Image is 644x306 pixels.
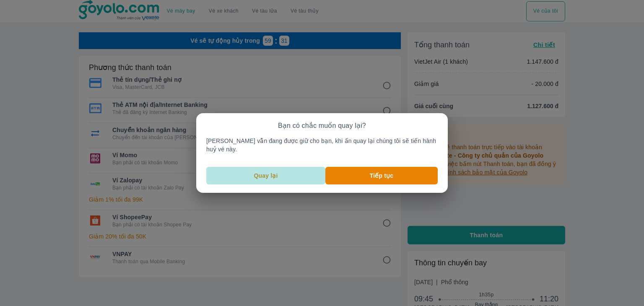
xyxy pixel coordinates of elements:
[325,167,438,184] button: Tiếp tục
[206,137,438,153] p: [PERSON_NAME] vẫn đang được giữ cho bạn, khi ấn quay lại chúng tôi sẽ tiến hành huỷ vé này.
[206,167,325,184] button: Quay lại
[254,171,278,180] p: Quay lại
[370,171,393,180] p: Tiếp tục
[278,122,366,130] p: Bạn có chắc muốn quay lại?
